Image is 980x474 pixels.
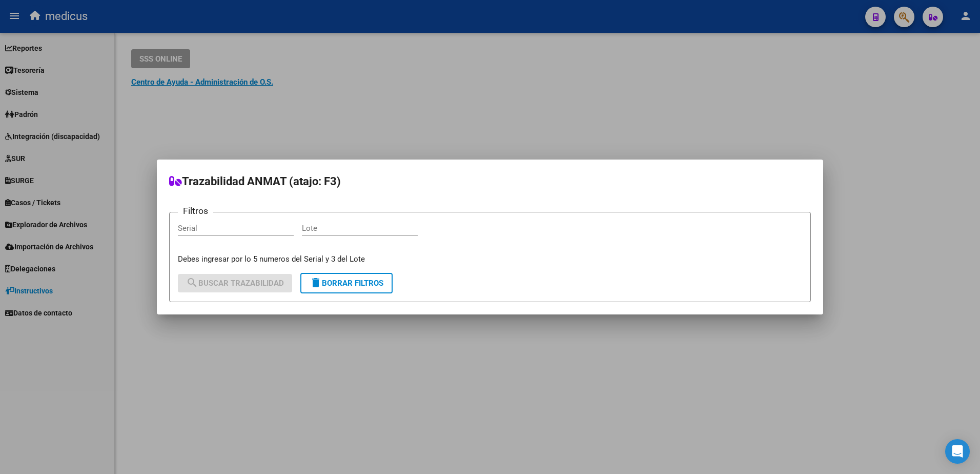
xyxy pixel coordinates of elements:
[178,204,213,218] h3: Filtros
[186,279,284,288] span: Buscar Trazabilidad
[186,276,198,289] mat-icon: search
[310,276,322,289] mat-icon: delete
[945,439,970,464] div: Open Intercom Messenger
[178,274,292,292] button: Buscar Trazabilidad
[178,253,802,265] p: Debes ingresar por lo 5 numeros del Serial y 3 del Lote
[300,273,393,293] button: Borrar Filtros
[169,172,811,191] h2: Trazabilidad ANMAT (atajo: F3)
[310,279,383,288] span: Borrar Filtros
